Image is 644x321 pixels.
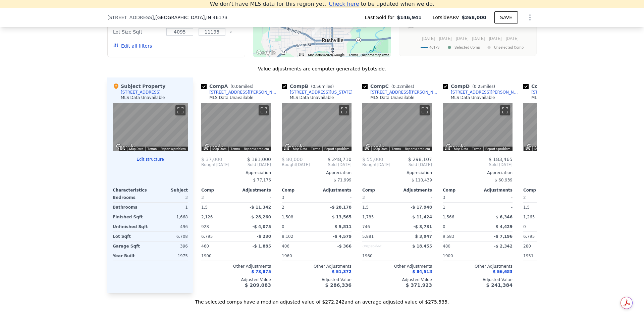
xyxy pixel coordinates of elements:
button: Keyboard shortcuts [445,147,450,150]
span: ( miles) [308,84,336,89]
div: - [398,193,432,202]
div: Adjusted Value [523,277,593,282]
div: Street View [201,103,271,151]
span: $ 80,000 [282,157,303,162]
span: 2 [523,195,526,200]
button: Map Data [293,147,307,151]
div: [STREET_ADDRESS][PERSON_NAME] [451,90,521,95]
span: $ 298,107 [408,157,432,162]
span: 6,795 [523,234,535,239]
a: Open this area in Google Maps (opens a new window) [114,143,137,151]
div: Subject [150,188,188,193]
span: 480 [443,244,450,249]
div: 1900 [443,251,476,261]
div: 1.5 [201,203,235,212]
div: Map [282,103,352,151]
div: Street View [523,103,593,151]
div: Map [201,103,271,151]
div: [STREET_ADDRESS] [121,90,161,95]
button: Toggle fullscreen view [175,105,185,115]
div: Comp [201,188,236,193]
div: Other Adjustments [362,264,432,269]
text: [DATE] [489,36,502,41]
text: Unselected Comp [494,45,524,50]
span: 460 [201,244,209,249]
span: Bought [201,162,216,167]
div: Comp B [282,83,336,90]
div: Garage Sqft [113,242,149,251]
div: 396 [152,242,188,251]
span: Sold [DATE] [443,162,513,167]
span: 3 [201,195,204,200]
button: Map Data [373,147,387,151]
span: Bought [282,162,296,167]
a: Open this area in Google Maps (opens a new window) [444,143,467,151]
div: - [318,193,352,202]
text: [DATE] [422,36,435,41]
span: 8,102 [282,234,293,239]
div: - [237,251,271,261]
div: 1975 [152,251,188,261]
span: 746 [362,224,370,229]
a: [STREET_ADDRESS][PERSON_NAME] [201,90,279,95]
div: Comp [362,188,397,193]
span: 0 [443,224,445,229]
span: 0.06 [232,84,241,89]
img: Google [444,143,467,151]
div: - [479,251,513,261]
span: $ 37,000 [201,157,222,162]
span: -$ 4,075 [253,224,271,229]
div: [DATE] [362,162,390,167]
div: Characteristics [113,188,150,193]
button: Map Data [534,147,548,151]
span: ( miles) [389,84,417,89]
div: Other Adjustments [443,264,513,269]
div: 3 [152,193,188,202]
span: $268,000 [462,15,486,20]
span: -$ 1,885 [253,244,271,249]
button: Edit all filters [113,43,152,49]
div: Adjusted Value [282,277,352,282]
div: Comp [523,188,558,193]
span: -$ 28,178 [330,205,352,210]
span: $ 55,000 [362,157,383,162]
a: Terms [311,147,320,151]
div: - [479,203,513,212]
div: Comp C [362,83,417,90]
div: 1 [443,203,476,212]
span: $ 3,947 [415,234,432,239]
div: Unspecified [362,242,396,251]
span: [STREET_ADDRESS] [107,14,154,21]
span: 0.32 [393,84,402,89]
span: ( miles) [228,84,256,89]
div: 1960 [282,251,315,261]
img: Google [525,143,547,151]
text: [DATE] [456,36,469,41]
div: Adjustments [478,188,513,193]
div: MLS Data Unavailable [531,95,576,100]
span: $ 181,000 [247,157,271,162]
span: Check here [329,1,359,7]
div: Comp D [443,83,498,90]
div: Appreciation [362,170,432,175]
span: Sold [DATE] [523,162,593,167]
span: 1,265 [523,215,535,219]
button: Toggle fullscreen view [500,105,510,115]
span: $ 286,336 [325,282,352,288]
div: 1900 [201,251,235,261]
div: Map [362,103,432,151]
div: MLS Data Unavailable [451,95,495,100]
span: , [GEOGRAPHIC_DATA] [154,14,228,21]
span: -$ 7,196 [494,234,513,239]
span: 1,566 [443,215,454,219]
span: 0 [282,224,284,229]
span: Sold [DATE] [390,162,432,167]
button: Keyboard shortcuts [204,147,208,150]
img: Google [203,143,225,151]
button: Toggle fullscreen view [339,105,349,115]
span: $ 371,923 [406,282,432,288]
div: Adjusted Value [201,277,271,282]
div: [STREET_ADDRESS][PERSON_NAME] [370,90,440,95]
text: [DATE] [506,36,519,41]
img: Google [283,143,306,151]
